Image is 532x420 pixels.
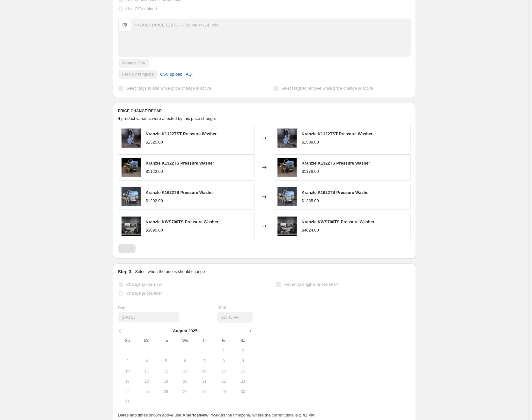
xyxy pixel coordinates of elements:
[178,338,192,343] span: We
[197,338,211,343] span: Th
[135,269,205,275] p: Select when the prices should change
[118,108,411,114] h6: PRICE CHANGE RECAP
[195,335,214,346] th: Thursday
[236,338,250,343] span: Sa
[277,217,297,236] img: Q4A2157_80x.jpg
[233,356,252,366] button: Saturday August 9 2025
[146,219,219,224] span: Kranzle KWS700TS Pressure Washer
[195,376,214,387] button: Thursday August 21 2025
[182,413,220,417] b: America/New_York
[197,358,211,364] span: 7
[146,168,163,175] div: $1122.00
[281,86,373,91] span: Select tags to remove while price change is active
[117,327,126,335] button: Show previous month, July 2025
[178,379,192,384] span: 20
[140,338,154,343] span: Mo
[159,369,173,374] span: 12
[156,387,175,397] button: Tuesday August 26 2025
[217,379,231,384] span: 22
[302,168,319,175] div: $1178.00
[156,335,175,346] th: Tuesday
[233,387,252,397] button: Saturday August 30 2025
[236,379,250,384] span: 23
[137,335,156,346] th: Monday
[302,219,375,224] span: Kranzle KWS700TS Pressure Washer
[195,356,214,366] button: Thursday August 7 2025
[214,387,233,397] button: Friday August 29 2025
[214,366,233,376] button: Friday August 15 2025
[146,161,214,166] span: Kranzle K1322TS Pressure Washer
[214,335,233,346] th: Friday
[121,358,135,364] span: 3
[121,338,135,343] span: Su
[146,131,217,136] span: Kranzle K1122TST Pressure Washer
[137,387,156,397] button: Monday August 25 2025
[277,187,297,206] img: Q4A9568_378fe602-cd6d-497b-92b9-ba9f16ff8dad_80x.jpg
[121,369,135,374] span: 10
[121,389,135,394] span: 24
[302,198,319,204] div: $1285.00
[146,139,163,145] div: $1325.00
[137,366,156,376] button: Monday August 11 2025
[156,69,196,79] a: CSV upload FAQ
[236,358,250,364] span: 9
[197,369,211,374] span: 14
[140,389,154,394] span: 25
[134,22,218,28] div: NA BULK PRICE EDITOR - Uploader (14).csv
[302,161,370,166] span: Kranzle K1322TS Pressure Washer
[121,379,135,384] span: 17
[233,335,252,346] th: Saturday
[195,366,214,376] button: Thursday August 14 2025
[118,356,137,366] button: Sunday August 3 2025
[214,346,233,356] button: Friday August 1 2025
[233,346,252,356] button: Saturday August 2 2025
[217,389,231,394] span: 29
[118,269,133,275] h2: Step 3.
[175,366,195,376] button: Wednesday August 13 2025
[126,6,157,11] span: Use CSV upload
[236,389,250,394] span: 30
[137,356,156,366] button: Monday August 4 2025
[233,366,252,376] button: Saturday August 16 2025
[214,376,233,387] button: Friday August 22 2025
[175,356,195,366] button: Wednesday August 6 2025
[302,227,319,233] div: $4024.00
[126,86,211,91] span: Select tags to add while price change is active
[140,379,154,384] span: 18
[156,366,175,376] button: Tuesday August 12 2025
[233,376,252,387] button: Saturday August 23 2025
[277,158,297,177] img: KranzleK1322-2_e85cecaa-2ccd-48b5-8a67-54bc24f60bdf_80x.jpg
[217,305,226,310] span: Time
[284,282,339,287] span: Revert to original prices later?
[178,389,192,394] span: 27
[236,369,250,374] span: 16
[118,116,216,121] span: 4 product variants were affected by this price change:
[299,413,314,417] b: 2:41 PM
[178,358,192,364] span: 6
[137,376,156,387] button: Monday August 18 2025
[302,190,370,195] span: Kranzle K1622TS Pressure Washer
[140,358,154,364] span: 4
[302,139,319,145] div: $1508.00
[118,366,137,376] button: Sunday August 10 2025
[214,356,233,366] button: Friday August 8 2025
[197,389,211,394] span: 28
[277,129,297,148] img: Q4A9032_77169e73-5871-48c8-a3ce-50784becd90e_80x.jpg
[118,244,136,253] nav: Pagination
[146,190,214,195] span: Kranzle K1622TS Pressure Washer
[195,387,214,397] button: Thursday August 28 2025
[160,71,192,77] span: CSV upload FAQ
[178,369,192,374] span: 13
[146,227,163,233] div: $3895.00
[118,335,137,346] th: Sunday
[175,335,195,346] th: Wednesday
[118,413,315,417] span: Dates and times shown above use as the timezone, where the current time is
[126,291,162,296] span: Change prices later
[159,389,173,394] span: 26
[121,399,135,404] span: 31
[118,312,179,322] input: 9/23/2025
[118,376,137,387] button: Sunday August 17 2025
[236,348,250,353] span: 2
[126,282,162,287] span: Change prices now
[245,327,254,335] button: Show next month, September 2025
